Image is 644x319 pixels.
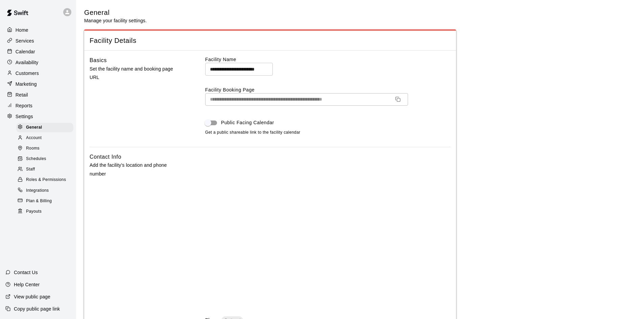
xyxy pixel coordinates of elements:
[26,177,66,183] span: Roles & Permissions
[16,81,37,87] p: Marketing
[16,207,73,216] div: Payouts
[26,145,40,152] span: Rooms
[26,135,42,141] span: Account
[205,129,301,136] span: Get a public shareable link to the facility calendar
[205,86,451,93] label: Facility Booking Page
[16,164,76,175] a: Staff
[5,25,71,35] a: Home
[16,102,32,109] p: Reports
[16,154,73,164] div: Schedules
[26,156,46,162] span: Schedules
[16,196,73,206] div: Plan & Billing
[5,79,71,89] a: Marketing
[14,269,38,276] p: Contact Us
[16,48,35,55] p: Calendar
[16,144,73,153] div: Rooms
[16,70,39,77] p: Customers
[16,133,73,143] div: Account
[16,143,76,154] a: Rooms
[5,57,71,68] a: Availability
[14,293,50,300] p: View public page
[90,153,121,161] h6: Contact Info
[26,187,49,194] span: Integrations
[16,186,73,195] div: Integrations
[16,175,76,185] a: Roles & Permissions
[26,124,42,131] span: General
[90,56,107,65] h6: Basics
[5,101,71,111] a: Reports
[16,154,76,164] a: Schedules
[16,185,76,196] a: Integrations
[205,56,451,63] label: Facility Name
[90,65,184,82] p: Set the facility name and booking page URL
[16,37,34,44] p: Services
[16,123,73,132] div: General
[392,94,403,105] button: Copy URL
[26,166,35,173] span: Staff
[5,36,71,46] a: Services
[16,122,76,133] a: General
[26,208,42,215] span: Payouts
[16,59,39,66] p: Availability
[90,161,184,178] p: Add the facility's location and phone number
[16,206,76,217] a: Payouts
[16,165,73,174] div: Staff
[14,305,60,312] p: Copy public page link
[16,27,28,33] p: Home
[221,119,274,126] span: Public Facing Calendar
[14,281,40,288] p: Help Center
[26,198,52,205] span: Plan & Billing
[16,113,33,120] p: Settings
[5,47,71,57] a: Calendar
[84,8,147,17] h5: General
[5,90,71,100] a: Retail
[16,196,76,206] a: Plan & Billing
[16,175,73,185] div: Roles & Permissions
[5,68,71,78] a: Customers
[90,36,451,45] span: Facility Details
[16,91,28,98] p: Retail
[204,151,452,307] iframe: Secure address input frame
[16,133,76,143] a: Account
[5,111,71,122] a: Settings
[84,17,147,24] p: Manage your facility settings.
